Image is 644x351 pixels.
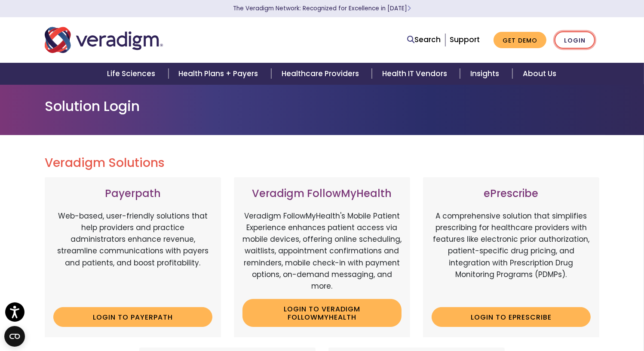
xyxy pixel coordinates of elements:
[432,188,591,200] h3: ePrescribe
[45,156,599,170] h2: Veradigm Solutions
[494,32,546,49] a: Get Demo
[271,63,372,85] a: Healthcare Providers
[450,34,480,45] a: Support
[53,307,212,327] a: Login to Payerpath
[407,34,441,46] a: Search
[53,210,212,301] p: Web-based, user-friendly solutions that help providers and practice administrators enhance revenu...
[97,63,168,85] a: Life Sciences
[432,307,591,327] a: Login to ePrescribe
[4,326,25,347] button: Open CMP widget
[407,4,411,12] span: Learn More
[45,26,163,54] img: Veradigm logo
[45,98,599,114] h1: Solution Login
[233,4,411,12] a: The Veradigm Network: Recognized for Excellence in [DATE]Learn More
[479,289,634,341] iframe: Drift Chat Widget
[460,63,512,85] a: Insights
[242,299,402,327] a: Login to Veradigm FollowMyHealth
[432,210,591,301] p: A comprehensive solution that simplifies prescribing for healthcare providers with features like ...
[169,63,271,85] a: Health Plans + Payers
[53,188,212,200] h3: Payerpath
[512,63,567,85] a: About Us
[372,63,460,85] a: Health IT Vendors
[555,31,595,49] a: Login
[242,210,402,292] p: Veradigm FollowMyHealth's Mobile Patient Experience enhances patient access via mobile devices, o...
[242,188,402,200] h3: Veradigm FollowMyHealth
